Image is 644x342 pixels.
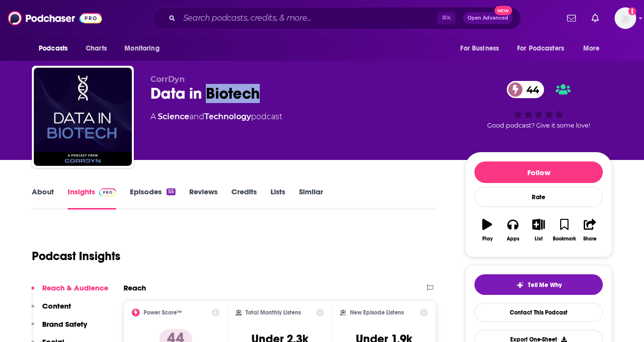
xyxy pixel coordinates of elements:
[516,281,524,289] img: tell me why sparkle
[463,12,513,24] button: Open AdvancedNew
[124,42,159,55] span: Monitoring
[130,187,175,210] a: Episodes55
[577,212,603,248] button: Share
[487,122,590,129] span: Good podcast? Give it some love!
[158,112,189,121] a: Science
[588,10,603,26] a: Show notifications dropdown
[526,212,551,248] button: List
[563,10,580,26] a: Show notifications dropdown
[167,188,175,195] div: 55
[517,81,544,98] span: 44
[99,188,116,196] img: Podchaser Pro
[474,274,603,295] button: tell me why sparkleTell Me Why
[179,10,437,26] input: Search podcasts, credits, & more...
[511,39,578,58] button: open menu
[86,42,107,55] span: Charts
[517,42,564,55] span: For Podcasters
[553,236,576,242] div: Bookmark
[246,309,301,316] h2: Total Monthly Listens
[271,187,285,210] a: Lists
[474,212,500,248] button: Play
[583,236,596,242] div: Share
[231,187,257,210] a: Credits
[482,236,493,242] div: Play
[474,161,603,183] button: Follow
[551,212,577,248] button: Bookmark
[437,12,455,25] span: ⌘ K
[42,301,71,311] p: Content
[465,75,612,135] div: 44Good podcast? Give it some love!
[8,9,102,27] img: Podchaser - Follow, Share and Rate Podcasts
[350,309,404,316] h2: New Episode Listens
[144,309,182,316] h2: Power Score™
[500,212,525,248] button: Apps
[31,301,71,319] button: Content
[39,42,68,55] span: Podcasts
[535,236,543,242] div: List
[299,187,323,210] a: Similar
[68,187,116,210] a: InsightsPodchaser Pro
[576,39,612,58] button: open menu
[507,236,520,242] div: Apps
[32,39,80,58] button: open menu
[468,16,508,21] span: Open Advanced
[528,281,562,289] span: Tell Me Why
[583,42,600,55] span: More
[507,81,544,98] a: 44
[152,7,521,29] div: Search podcasts, credits, & more...
[31,283,108,301] button: Reach & Audience
[628,7,636,15] svg: Add a profile image
[42,283,108,292] p: Reach & Audience
[42,319,87,329] p: Brand Safety
[453,39,511,58] button: open menu
[474,187,603,207] div: Rate
[495,6,512,15] span: New
[189,187,218,210] a: Reviews
[460,42,499,55] span: For Business
[124,283,146,292] h2: Reach
[615,7,636,29] img: User Profile
[615,7,636,29] button: Show profile menu
[32,249,121,263] h1: Podcast Insights
[150,75,185,84] span: CorrDyn
[615,7,636,29] span: Logged in as allisonstowell
[79,39,113,58] a: Charts
[150,111,282,123] div: A podcast
[204,112,251,121] a: Technology
[189,112,204,121] span: and
[31,319,87,338] button: Brand Safety
[474,303,603,322] a: Contact This Podcast
[34,68,132,166] img: Data in Biotech
[118,39,172,58] button: open menu
[32,187,54,210] a: About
